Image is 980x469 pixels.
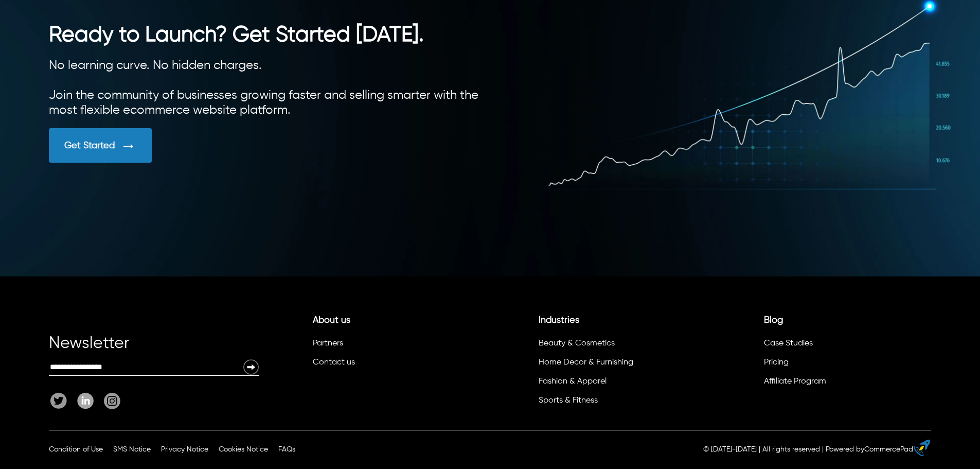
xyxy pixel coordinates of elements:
a: Privacy Notice [161,446,208,453]
img: eCommerce builder by CommercePad [914,440,930,456]
a: Contact us [313,358,355,367]
a: Linkedin [72,393,99,409]
li: Partners [311,336,474,355]
a: Instagram [99,393,120,409]
a: SMS Notice [113,446,151,453]
div: Get Started [64,140,115,151]
a: Industries [539,316,579,325]
a: Case Studies [764,339,813,348]
a: Sports & Fitness [539,396,598,405]
span: Cookies Policy [219,446,268,453]
li: Affiliate Program [762,374,925,393]
a: Twitter [50,393,72,409]
h2: Ready to Launch? Get Started [DATE]. [49,22,490,48]
a: Beauty & Cosmetics [539,339,615,348]
a: Fashion & Apparel [539,377,607,386]
div: | [822,444,824,455]
li: Sports & Fitness [537,393,700,412]
img: Twitter [50,393,67,409]
img: Linkedin [77,393,94,409]
p: © [DATE]-[DATE] | All rights reserved [703,444,820,455]
li: Home Decor & Furnishing [537,355,700,374]
a: Get Started [49,128,490,163]
a: Home Decor & Furnishing [539,358,633,367]
img: Instagram [104,393,120,409]
img: Newsletter Submit [243,359,259,375]
a: eCommerce builder by CommercePad [916,440,930,460]
div: Powered by [826,444,913,455]
li: Fashion & Apparel [537,374,700,393]
a: Partners [313,339,343,348]
a: Blog [764,316,783,325]
div: Newsletter [49,338,259,359]
a: Condition of Use [49,446,103,453]
a: FAQs [278,446,295,453]
a: About us [313,316,350,325]
a: CommercePad [864,446,913,453]
li: Contact us [311,355,474,374]
li: Case Studies [762,336,925,355]
li: Beauty & Cosmetics [537,336,700,355]
a: Cookies Notice [219,446,268,453]
a: Pricing [764,358,789,367]
div: No learning curve. No hidden charges. Join the community of businesses growing faster and selling... [49,58,490,118]
a: Affiliate Program [764,377,826,386]
li: Pricing [762,355,925,374]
